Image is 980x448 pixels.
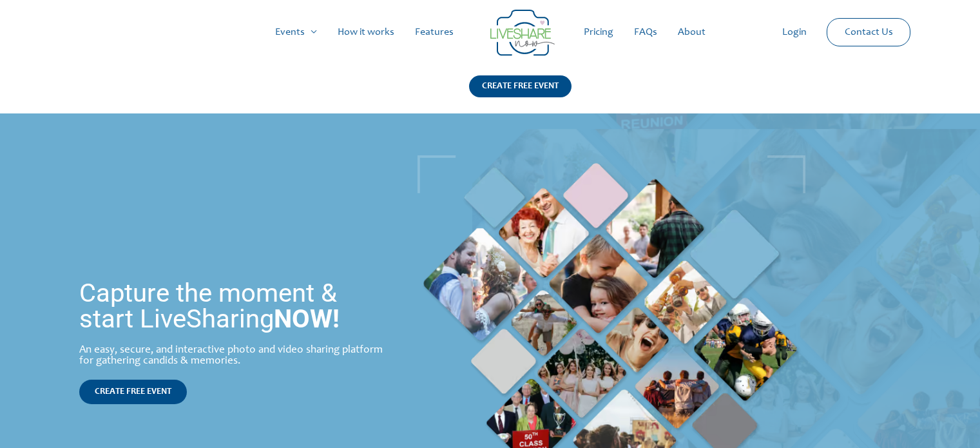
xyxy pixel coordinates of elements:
[469,75,572,97] div: CREATE FREE EVENT
[772,12,817,53] a: Login
[668,12,716,53] a: About
[573,12,624,53] a: Pricing
[274,304,340,334] strong: NOW!
[469,75,572,113] a: CREATE FREE EVENT
[490,10,555,56] img: Group 14 | Live Photo Slideshow for Events | Create Free Events Album for Any Occasion
[624,12,668,53] a: FAQs
[23,12,957,53] nav: Site Navigation
[79,345,389,367] div: An easy, secure, and interactive photo and video sharing platform for gathering candids & memories.
[327,12,405,53] a: How it works
[79,380,187,404] a: CREATE FREE EVENT
[79,280,389,332] h1: Capture the moment & start LiveSharing
[265,12,327,53] a: Events
[834,19,903,46] a: Contact Us
[405,12,464,53] a: Features
[95,387,171,396] span: CREATE FREE EVENT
